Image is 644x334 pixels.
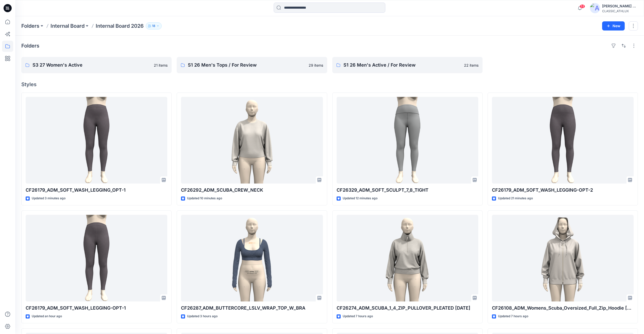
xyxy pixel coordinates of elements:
a: CF26179_ADM_SOFT_WASH_LEGGING_OPT-1 [26,97,167,184]
p: Updated 12 minutes ago [343,196,377,201]
p: 22 items [464,63,478,68]
p: S3 27 Women's Active [32,62,151,69]
a: CF26274_ADM_SCUBA_1_4_ZIP_PULLOVER_PLEATED 12OCT25 [337,215,478,301]
p: CF26179_ADM_SOFT_WASH_LEGGING-OPT-1 [26,305,167,312]
a: S3 27 Women's Active21 items [21,57,172,73]
a: S1 26 Men's Tops / For Review29 items [177,57,327,73]
a: Folders [21,22,39,29]
h4: Styles [21,81,638,87]
a: CF26329_ADM_SOFT_SCULPT_7_8_TIGHT [337,97,478,184]
p: CF26329_ADM_SOFT_SCULPT_7_8_TIGHT [337,187,478,194]
button: New [602,21,625,31]
span: 53 [580,4,585,8]
button: 18 [146,22,162,29]
a: S1 26 Men's Active / For Review22 items [332,57,483,73]
a: Internal Board [51,22,85,29]
p: CF26108_ADM_Womens_Scuba_Oversized_Full_Zip_Hoodie [DATE] [492,305,634,312]
p: CF26287_ADM_BUTTERCORE_LSLV_WRAP_TOP_W_BRA [181,305,323,312]
p: CF26179_ADM_SOFT_WASH_LEGGING-OPT-2 [492,187,634,194]
p: 21 items [154,63,168,68]
p: CF26292_ADM_SCUBA_CREW_NECK [181,187,323,194]
p: Updated 10 minutes ago [187,196,222,201]
p: 18 [152,23,155,29]
p: Updated 7 hours ago [343,314,373,319]
div: CLASSIC_ATHLUX [602,9,638,13]
a: CF26179_ADM_SOFT_WASH_LEGGING-OPT-2 [492,97,634,184]
p: CF26179_ADM_SOFT_WASH_LEGGING_OPT-1 [26,187,167,194]
p: CF26274_ADM_SCUBA_1_4_ZIP_PULLOVER_PLEATED [DATE] [337,305,478,312]
a: CF26287_ADM_BUTTERCORE_LSLV_WRAP_TOP_W_BRA [181,215,323,301]
a: CF26292_ADM_SCUBA_CREW_NECK [181,97,323,184]
p: Updated 21 minutes ago [498,196,533,201]
p: Internal Board 2026 [96,22,144,29]
p: S1 26 Men's Active / For Review [343,62,461,69]
div: [PERSON_NAME] Cfai [602,3,638,9]
p: Updated 3 minutes ago [32,196,65,201]
img: avatar [590,3,600,13]
h4: Folders [21,43,39,49]
a: CF26108_ADM_Womens_Scuba_Oversized_Full_Zip_Hoodie 14OCT25 [492,215,634,301]
p: 29 items [309,63,323,68]
a: CF26179_ADM_SOFT_WASH_LEGGING-OPT-1 [26,215,167,301]
p: Updated an hour ago [32,314,62,319]
p: Updated 3 hours ago [187,314,218,319]
p: S1 26 Men's Tops / For Review [188,62,305,69]
p: Updated 7 hours ago [498,314,528,319]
